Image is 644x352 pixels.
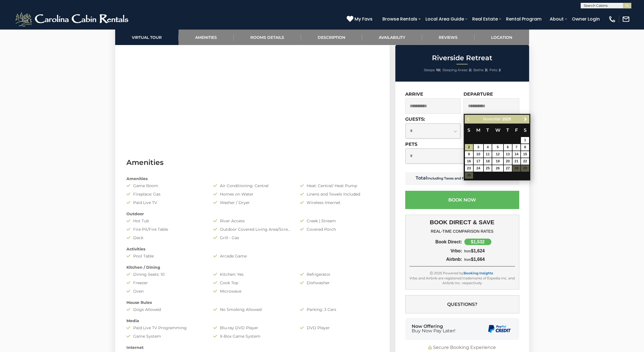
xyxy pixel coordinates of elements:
a: 8 [521,144,529,151]
a: 5 [492,144,503,151]
div: Ⓒ 2025 Powered by [409,271,515,275]
span: Baths: [473,68,484,72]
div: Outdoor [122,211,383,217]
div: Fire Pit/Fire Table [122,227,209,232]
td: $200 [483,158,492,165]
div: River Access [209,218,296,224]
td: $200 [465,165,473,172]
a: 12 [492,151,503,158]
td: $200 [503,151,512,158]
a: 22 [521,158,529,165]
td: Total [405,172,488,185]
h2: Riverside Retreat [397,54,528,62]
td: $200 [492,144,503,151]
td: $250 [521,137,529,144]
li: | [473,66,488,74]
td: $200 [473,158,483,165]
span: Friday [515,127,518,133]
div: Kitchen / Dining [122,264,383,270]
div: $1,532 [464,239,491,245]
div: Fireplace: Gas [122,191,209,197]
div: Game Room [122,183,209,189]
td: $200 [503,158,512,165]
a: Amenities [179,30,234,45]
a: 11 [484,151,492,158]
td: $200 [465,151,473,158]
td: $200 [473,151,483,158]
td: $315 [512,158,521,165]
span: Pets: [489,68,498,72]
span: Next [523,117,528,122]
a: Next [522,116,529,123]
td: $200 [465,144,473,151]
td: $250 [521,144,529,151]
img: mail-regular-white.png [622,15,630,23]
a: Real Estate [469,14,501,24]
div: Dishwasher [296,280,382,286]
div: Outdoor Covered Living Area/Screened Porch [209,227,296,232]
div: Microwave [209,288,296,294]
a: 23 [465,165,473,172]
span: Tuesday [486,127,489,133]
div: Game System [122,333,209,339]
span: Wednesday [495,127,500,133]
h3: BOOK DIRECT & SAVE [409,219,515,226]
a: 1 [521,137,529,144]
a: 17 [474,158,483,165]
div: Airbnb: [409,257,462,262]
div: Now Offering [412,324,455,333]
div: Amenities [122,176,383,181]
span: Sleeping Areas: [442,68,468,72]
div: Dogs Allowed [122,307,209,312]
div: Air Conditioning: Central [209,183,296,189]
img: White-1-2.png [14,11,131,28]
a: 16 [465,158,473,165]
div: Book Direct: [409,239,462,245]
span: Saturday [524,127,527,133]
div: Paid Live TV Programming [122,325,209,331]
span: My Favs [355,15,373,23]
div: Paid Live TV [122,200,209,205]
a: 2 [465,144,473,151]
strong: 10 [436,68,440,72]
a: 27 [504,165,512,172]
strong: 3 [485,68,487,72]
td: $375 [492,165,503,172]
a: 21 [512,158,521,165]
div: Deck [122,235,209,241]
li: | [424,66,441,74]
td: $375 [473,165,483,172]
span: from [464,258,471,262]
div: No Smoking Allowed [209,307,296,312]
a: Rooms Details [234,30,301,45]
div: $1,664 [462,257,515,262]
label: Guests: [405,116,425,122]
td: $250 [521,151,529,158]
div: Dining Seats: 10 [122,272,209,277]
div: $1,624 [462,248,515,254]
span: Monday [476,127,480,133]
a: Location [474,30,529,45]
div: Grill - Gas [209,235,296,241]
label: Arrive [405,91,423,97]
a: 14 [512,151,521,158]
div: Parking: 3 Cars [296,307,382,312]
span: Sunday [467,127,470,133]
div: Hot Tub [122,218,209,224]
a: Virtual Tour [115,30,179,45]
button: Book Now [405,191,519,209]
div: Internet [122,345,383,350]
label: Pets [405,142,417,147]
a: 26 [492,165,503,172]
div: House Rules [122,300,383,305]
strong: 2 [499,68,501,72]
td: $200 [492,158,503,165]
a: 6 [504,144,512,151]
div: Secure Booking Experience [405,344,519,351]
div: Oven [122,288,209,294]
td: $375 [503,165,512,172]
a: Reviews [422,30,474,45]
div: Creek | Stream [296,218,382,224]
td: $200 [473,144,483,151]
td: $200 [483,151,492,158]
